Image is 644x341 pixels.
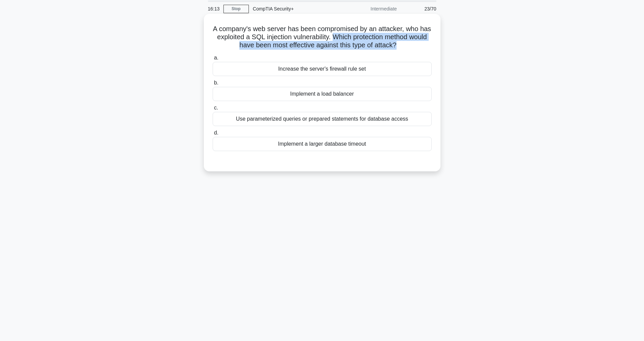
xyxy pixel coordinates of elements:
[213,87,432,101] div: Implement a load balancer
[214,105,218,111] span: c.
[212,25,432,50] h5: A company's web server has been compromised by an attacker, who has exploited a SQL injection vul...
[223,5,249,13] a: Stop
[249,2,342,16] div: CompTIA Security+
[214,80,218,86] span: b.
[213,112,432,126] div: Use parameterized queries or prepared statements for database access
[213,137,432,151] div: Implement a larger database timeout
[214,130,218,136] span: d.
[401,2,440,16] div: 23/70
[213,62,432,76] div: Increase the server's firewall rule set
[214,55,218,60] span: a.
[342,2,401,16] div: Intermediate
[204,2,223,16] div: 16:13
